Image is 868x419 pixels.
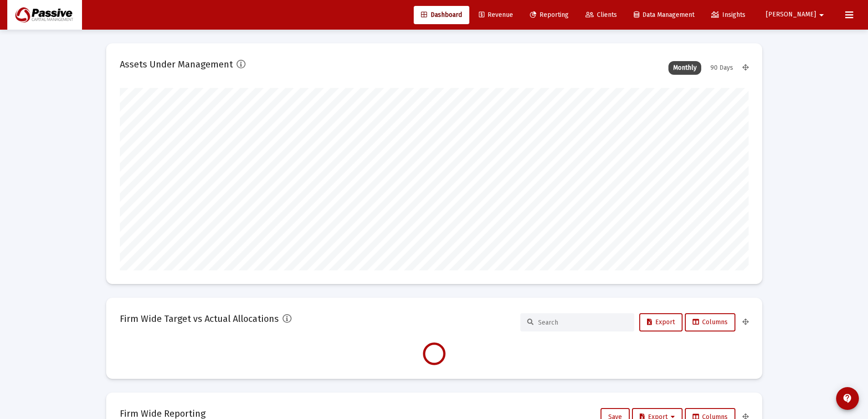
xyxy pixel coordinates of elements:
[706,61,738,75] div: 90 Days
[479,11,513,19] span: Revenue
[842,393,853,404] mat-icon: contact_support
[755,5,838,24] button: [PERSON_NAME]
[639,313,683,331] button: Export
[627,6,702,24] a: Data Management
[14,6,75,24] img: Dashboard
[693,318,728,326] span: Columns
[766,11,816,19] span: [PERSON_NAME]
[578,6,624,24] a: Clients
[421,11,462,19] span: Dashboard
[586,11,617,19] span: Clients
[647,318,675,326] span: Export
[530,11,569,19] span: Reporting
[120,57,233,72] h2: Assets Under Management
[538,319,627,326] input: Search
[634,11,694,19] span: Data Management
[120,311,279,326] h2: Firm Wide Target vs Actual Allocations
[472,6,520,24] a: Revenue
[704,6,753,24] a: Insights
[685,313,735,331] button: Columns
[816,6,827,24] mat-icon: arrow_drop_down
[668,61,701,75] div: Monthly
[711,11,745,19] span: Insights
[523,6,576,24] a: Reporting
[414,6,469,24] a: Dashboard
